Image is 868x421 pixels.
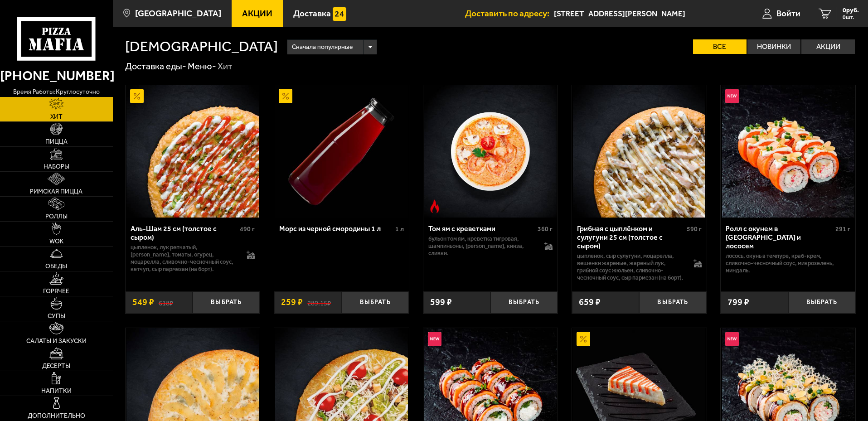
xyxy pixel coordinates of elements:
a: АкционныйМорс из черной смородины 1 л [274,85,409,218]
span: Пицца [45,139,68,145]
span: Сначала популярные [292,39,353,56]
img: Острое блюдо [428,199,441,213]
span: Хит [50,114,63,120]
img: 15daf4d41897b9f0e9f617042186c801.svg [333,7,346,21]
a: Острое блюдоТом ям с креветками [423,85,558,218]
span: Горячее [43,288,69,295]
span: 0 шт. [843,15,859,20]
button: Выбрать [788,291,855,314]
p: цыпленок, лук репчатый, [PERSON_NAME], томаты, огурец, моцарелла, сливочно-чесночный соус, кетчуп... [131,244,238,273]
p: бульон том ям, креветка тигровая, шампиньоны, [PERSON_NAME], кинза, сливки. [428,235,536,257]
span: 0 руб. [843,7,859,14]
span: Супы [48,313,65,319]
span: 259 ₽ [281,298,303,307]
img: Морс из черной смородины 1 л [275,85,407,218]
span: Ленинградская область, Всеволожский район, Свердловское городское поселение, промзона Уткина Заво... [554,5,727,22]
span: Доставить по адресу: [465,9,554,18]
a: Грибная с цыплёнком и сулугуни 25 см (толстое с сыром) [572,85,707,218]
h1: [DEMOGRAPHIC_DATA] [125,39,278,54]
s: 618 ₽ [159,298,173,307]
p: цыпленок, сыр сулугуни, моцарелла, вешенки жареные, жареный лук, грибной соус Жюльен, сливочно-че... [577,252,684,281]
img: Акционный [279,89,292,103]
span: 291 г [835,225,850,233]
span: 1 л [395,225,404,233]
span: 490 г [240,225,255,233]
button: Выбрать [490,291,558,314]
div: Аль-Шам 25 см (толстое с сыром) [131,224,238,242]
span: Наборы [44,164,69,170]
img: Новинка [428,332,441,346]
div: Грибная с цыплёнком и сулугуни 25 см (толстое с сыром) [577,224,684,250]
input: Ваш адрес доставки [554,5,727,22]
img: Том ям с креветками [424,85,557,218]
label: Все [693,39,747,54]
img: Новинка [725,332,739,346]
span: 360 г [538,225,553,233]
span: 549 ₽ [132,298,154,307]
img: Грибная с цыплёнком и сулугуни 25 см (толстое с сыром) [573,85,705,218]
div: Ролл с окунем в [GEOGRAPHIC_DATA] и лососем [726,224,833,250]
div: Хит [218,61,233,73]
button: Выбрать [193,291,260,314]
span: WOK [49,238,63,245]
img: Акционный [577,332,590,346]
label: Новинки [747,39,801,54]
span: Десерты [42,363,70,369]
span: 590 г [687,225,702,233]
span: Обеды [45,263,67,270]
img: Акционный [130,89,144,103]
div: Морс из черной смородины 1 л [279,224,393,233]
span: Напитки [41,388,72,394]
img: Аль-Шам 25 см (толстое с сыром) [126,85,259,218]
span: 659 ₽ [579,298,601,307]
span: Салаты и закуски [26,338,87,344]
span: 799 ₽ [727,298,749,307]
span: Роллы [45,213,68,220]
span: Войти [776,9,800,18]
img: Ролл с окунем в темпуре и лососем [722,85,854,218]
a: Доставка еды- [125,61,186,72]
button: Выбрать [639,291,706,314]
button: Выбрать [342,291,409,314]
p: лосось, окунь в темпуре, краб-крем, сливочно-чесночный соус, микрозелень, миндаль. [726,252,850,274]
s: 289.15 ₽ [307,298,331,307]
span: Доставка [293,9,331,18]
span: 599 ₽ [430,298,452,307]
span: [GEOGRAPHIC_DATA] [135,9,221,18]
div: Том ям с креветками [428,224,536,233]
a: АкционныйАль-Шам 25 см (толстое с сыром) [126,85,260,218]
img: Новинка [725,89,739,103]
label: Акции [801,39,855,54]
span: Римская пицца [30,189,82,195]
a: НовинкаРолл с окунем в темпуре и лососем [721,85,855,218]
span: Акции [242,9,272,18]
span: Дополнительно [28,413,85,419]
a: Меню- [188,61,216,72]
